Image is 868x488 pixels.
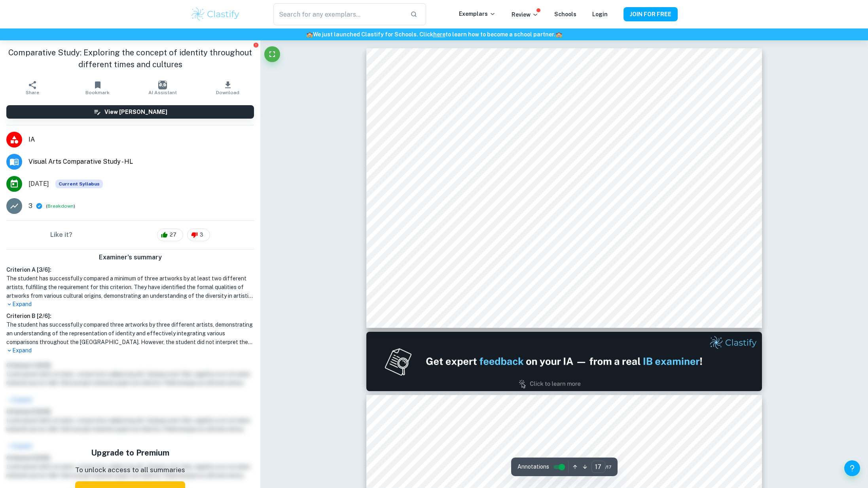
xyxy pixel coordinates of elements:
[6,346,254,355] p: Expand
[46,202,75,210] span: ( )
[2,30,866,39] h6: We just launched Clastify for Schools. Click to learn how to become a school partner.
[75,465,185,475] p: To unlock access to all summaries
[844,460,860,476] button: Help and Feedback
[148,90,177,95] span: AI Assistant
[216,90,239,95] span: Download
[6,312,254,320] h6: Criterion B [ 2 / 6 ]:
[28,201,32,211] p: 3
[3,253,257,262] h6: Examiner's summary
[190,6,241,22] img: Clastify logo
[624,7,678,21] button: JOIN FOR FREE
[366,332,762,391] img: Ad
[165,231,181,239] span: 27
[28,135,254,144] span: IA
[6,300,254,308] p: Expand
[554,11,576,17] a: Schools
[28,157,254,166] span: Visual Arts Comparative Study - HL
[273,3,404,25] input: Search for any exemplars...
[26,90,39,95] span: Share
[195,77,261,99] button: Download
[187,229,210,241] div: 3
[157,229,183,241] div: 27
[158,81,167,89] img: AI Assistant
[264,46,280,62] button: Fullscreen
[55,180,103,188] div: This exemplar is based on the current syllabus. Feel free to refer to it for inspiration/ideas wh...
[85,90,110,95] span: Bookmark
[65,77,131,99] button: Bookmark
[517,463,549,471] span: Annotations
[104,108,167,116] h6: View [PERSON_NAME]
[433,31,445,38] a: here
[605,463,611,471] span: / 17
[555,31,562,38] span: 🏫
[28,179,49,189] span: [DATE]
[6,105,254,119] button: View [PERSON_NAME]
[306,31,313,38] span: 🏫
[130,77,195,99] button: AI Assistant
[459,9,496,18] p: Exemplars
[253,42,259,48] button: Report issue
[75,447,185,459] h5: Upgrade to Premium
[592,11,608,17] a: Login
[6,274,254,300] h1: The student has successfully compared a minimum of three artworks by at least two different artis...
[6,265,254,274] h6: Criterion A [ 3 / 6 ]:
[195,231,208,239] span: 3
[6,320,254,346] h1: The student has successfully compared three artworks by three different artists, demonstrating an...
[512,10,538,19] p: Review
[47,202,74,210] button: Breakdown
[55,180,103,188] span: Current Syllabus
[50,230,72,240] h6: Like it?
[6,47,254,70] h1: Comparative Study: Exploring the concept of identity throughout different times and cultures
